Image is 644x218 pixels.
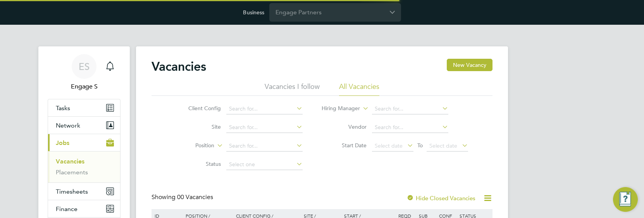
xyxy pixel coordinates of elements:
[48,151,120,182] div: Jobs
[56,169,88,176] a: Placements
[226,141,303,152] input: Search for...
[48,54,121,91] a: ESEngage S
[406,194,475,202] label: Hide Closed Vacancies
[176,160,221,167] label: Status
[226,104,303,114] input: Search for...
[226,122,303,133] input: Search for...
[447,59,492,71] button: New Vacancy
[56,158,84,165] a: Vacancies
[176,123,221,130] label: Site
[315,105,360,112] label: Hiring Manager
[322,142,367,149] label: Start Date
[265,82,320,96] li: Vacancies I follow
[170,142,214,150] label: Position
[415,140,425,150] span: To
[56,139,69,146] span: Jobs
[56,205,77,213] span: Finance
[339,82,379,96] li: All Vacancies
[613,187,638,212] button: Engage Resource Center
[48,99,120,116] a: Tasks
[56,122,80,129] span: Network
[79,61,90,72] span: ES
[48,200,120,217] button: Finance
[56,188,88,195] span: Timesheets
[56,104,70,112] span: Tasks
[226,159,303,170] input: Select one
[176,105,221,112] label: Client Config
[429,142,457,149] span: Select date
[152,59,206,74] h2: Vacancies
[48,134,120,151] button: Jobs
[375,142,403,149] span: Select date
[48,117,120,134] button: Network
[322,123,367,130] label: Vendor
[48,82,121,91] span: Engage S
[152,193,215,201] div: Showing
[177,193,213,201] span: 00 Vacancies
[372,122,448,133] input: Search for...
[372,104,448,114] input: Search for...
[48,183,120,200] button: Timesheets
[243,9,264,16] label: Business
